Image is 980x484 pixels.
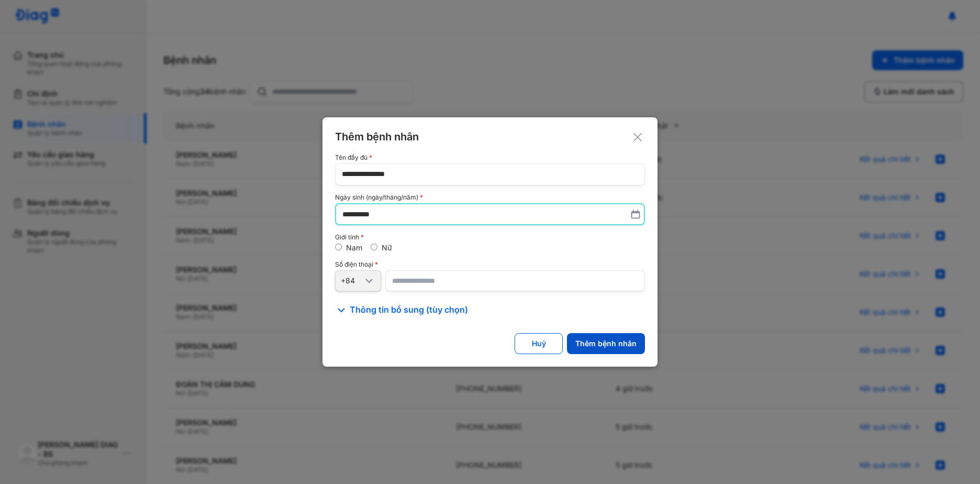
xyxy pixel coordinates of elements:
[382,243,392,252] label: Nữ
[335,130,645,144] div: Thêm bệnh nhân
[575,339,637,348] div: Thêm bệnh nhân
[350,304,468,316] span: Thông tin bổ sung (tùy chọn)
[346,243,362,252] label: Nam
[335,234,645,241] div: Giới tính
[515,333,563,354] button: Huỷ
[335,154,645,161] div: Tên đầy đủ
[341,276,363,285] div: +84
[335,194,645,201] div: Ngày sinh (ngày/tháng/năm)
[335,261,645,268] div: Số điện thoại
[567,333,645,354] button: Thêm bệnh nhân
